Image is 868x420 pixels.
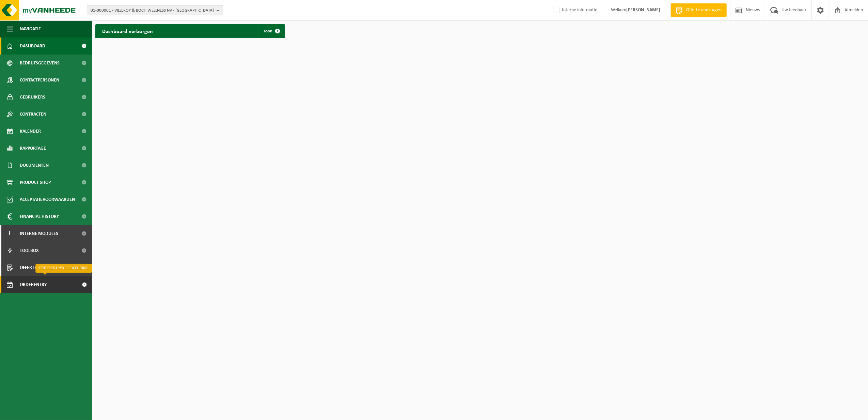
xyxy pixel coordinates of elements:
[20,123,41,140] span: Kalender
[20,72,59,89] span: Contactpersonen
[20,208,59,225] span: Financial History
[20,157,49,174] span: Documenten
[20,89,45,106] span: Gebruikers
[20,191,75,208] span: Acceptatievoorwaarden
[20,37,45,55] span: Dashboard
[258,24,284,38] a: Toon
[91,5,214,16] span: 01-000001 - VILLEROY & BOCH WELLNESS NV - [GEOGRAPHIC_DATA]
[87,5,223,15] button: 01-000001 - VILLEROY & BOCH WELLNESS NV - [GEOGRAPHIC_DATA]
[95,24,160,37] h2: Dashboard verborgen
[20,20,41,37] span: Navigatie
[264,29,272,33] span: Toon
[670,3,727,17] a: Offerte aanvragen
[20,225,58,242] span: Interne modules
[20,259,63,276] span: Offerte aanvragen
[20,140,46,157] span: Rapportage
[20,55,60,72] span: Bedrijfsgegevens
[7,225,13,242] span: I
[20,106,46,123] span: Contracten
[552,5,597,15] label: Interne informatie
[20,174,51,191] span: Product Shop
[20,276,77,293] span: Orderentry Goedkeuring
[20,242,39,259] span: Toolbox
[684,7,723,14] span: Offerte aanvragen
[626,7,660,13] strong: [PERSON_NAME]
